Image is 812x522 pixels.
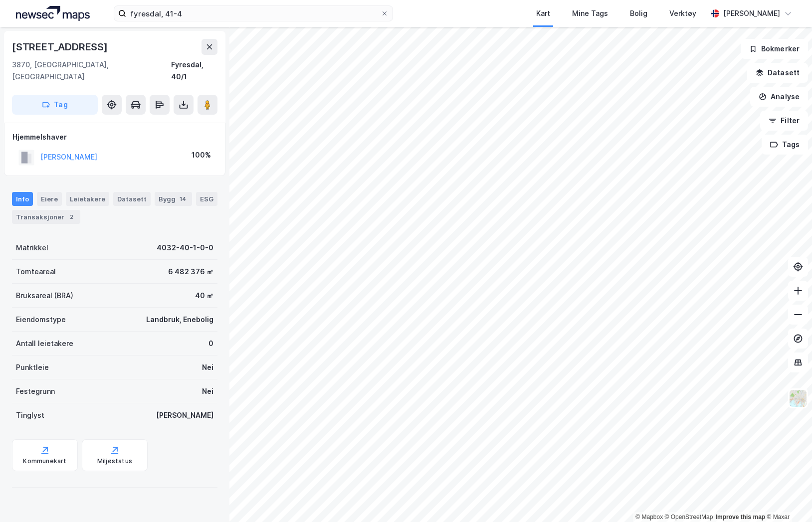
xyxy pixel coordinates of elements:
div: [PERSON_NAME] [723,7,780,19]
div: Antall leietakere [16,338,73,349]
div: Mine Tags [572,7,608,19]
div: 6 482 376 ㎡ [168,266,213,278]
button: Datasett [747,63,808,83]
div: Fyresdal, 40/1 [171,59,217,83]
img: logo.a4113a55bc3d86da70a041830d287a7e.svg [16,6,90,21]
div: Eiendomstype [16,314,66,326]
div: Info [12,192,33,206]
input: Søk på adresse, matrikkel, gårdeiere, leietakere eller personer [126,6,381,21]
div: 0 [208,338,213,349]
div: Landbruk, Enebolig [146,314,213,326]
button: Filter [760,111,808,131]
div: Bolig [630,7,647,19]
button: Tags [762,135,808,155]
div: Eiere [37,192,62,206]
button: Tag [12,95,98,115]
div: ESG [196,192,217,206]
div: [PERSON_NAME] [156,409,213,421]
div: Verktøy [669,7,696,19]
div: Nei [202,385,213,397]
div: Datasett [113,192,151,206]
div: Tinglyst [16,409,44,421]
div: Tomteareal [16,266,56,278]
a: Mapbox [635,514,663,521]
a: Improve this map [716,514,765,521]
div: Nei [202,361,213,373]
div: Punktleie [16,361,49,373]
div: Miljøstatus [97,457,132,465]
iframe: Chat Widget [762,474,812,522]
div: Kommunekart [23,457,66,465]
a: OpenStreetMap [665,514,713,521]
div: 3870, [GEOGRAPHIC_DATA], [GEOGRAPHIC_DATA] [12,59,171,83]
div: Bygg [155,192,192,206]
div: Leietakere [66,192,109,206]
div: Bruksareal (BRA) [16,290,73,302]
div: [STREET_ADDRESS] [12,39,110,55]
div: 40 ㎡ [195,290,213,302]
div: 100% [192,149,211,161]
div: 14 [178,194,188,204]
div: Matrikkel [16,242,48,254]
div: 2 [66,212,76,222]
div: 4032-40-1-0-0 [157,242,213,254]
img: Z [789,389,808,408]
button: Bokmerker [741,39,808,59]
div: Festegrunn [16,385,55,397]
div: Hjemmelshaver [12,131,217,143]
div: Kart [536,7,550,19]
button: Analyse [750,87,808,107]
div: Transaksjoner [12,210,80,224]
